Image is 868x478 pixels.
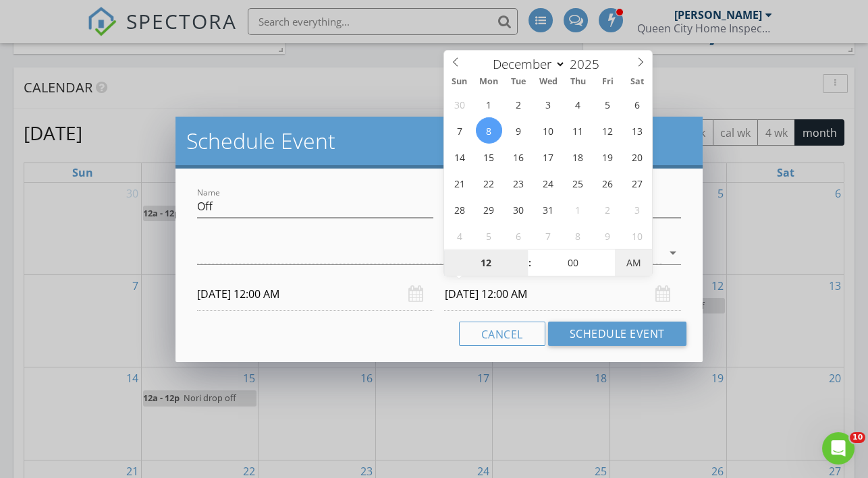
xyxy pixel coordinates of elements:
span: Wed [533,78,563,86]
span: December 9, 2025 [506,117,532,144]
span: January 5, 2026 [476,222,502,249]
span: December 22, 2025 [476,170,502,196]
span: 10 [850,432,865,443]
span: December 1, 2025 [476,91,502,117]
span: December 19, 2025 [595,144,621,170]
span: December 8, 2025 [476,117,502,144]
span: November 30, 2025 [446,91,472,117]
span: December 6, 2025 [624,91,651,117]
span: January 3, 2026 [624,196,651,222]
span: December 17, 2025 [535,144,562,170]
button: Schedule Event [548,322,686,346]
span: Sun [444,78,474,86]
span: December 12, 2025 [595,117,621,144]
span: January 2, 2026 [595,196,621,222]
span: December 7, 2025 [446,117,472,144]
span: January 1, 2026 [565,196,591,222]
input: Select date [444,278,680,311]
span: December 20, 2025 [624,144,651,170]
span: January 10, 2026 [624,222,651,249]
i: arrow_drop_down [665,245,681,261]
span: Click to toggle [615,249,652,276]
span: December 21, 2025 [446,170,472,196]
span: Thu [563,78,593,86]
span: January 8, 2026 [565,222,591,249]
span: December 13, 2025 [624,117,651,144]
input: Select date [197,278,433,311]
button: Cancel [459,322,545,346]
span: : [528,249,532,276]
span: December 30, 2025 [506,196,532,222]
span: December 5, 2025 [595,91,621,117]
span: Mon [474,78,504,86]
span: December 25, 2025 [565,170,591,196]
span: December 26, 2025 [595,170,621,196]
span: Tue [504,78,533,86]
span: December 31, 2025 [535,196,562,222]
span: December 2, 2025 [506,91,532,117]
span: January 9, 2026 [595,222,621,249]
span: January 6, 2026 [506,222,532,249]
span: December 16, 2025 [506,144,532,170]
span: December 29, 2025 [476,196,502,222]
span: December 10, 2025 [535,117,562,144]
span: December 14, 2025 [446,144,472,170]
span: December 18, 2025 [565,144,591,170]
span: December 24, 2025 [535,170,562,196]
span: December 3, 2025 [535,91,562,117]
span: January 7, 2026 [535,222,562,249]
span: January 4, 2026 [446,222,472,249]
span: December 15, 2025 [476,144,502,170]
iframe: Intercom live chat [822,432,855,465]
span: December 28, 2025 [446,196,472,222]
input: Year [566,55,610,73]
span: December 11, 2025 [565,117,591,144]
span: December 4, 2025 [565,91,591,117]
span: Fri [593,78,622,86]
span: December 27, 2025 [624,170,651,196]
span: December 23, 2025 [506,170,532,196]
h2: Schedule Event [186,127,692,154]
span: Sat [622,78,652,86]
